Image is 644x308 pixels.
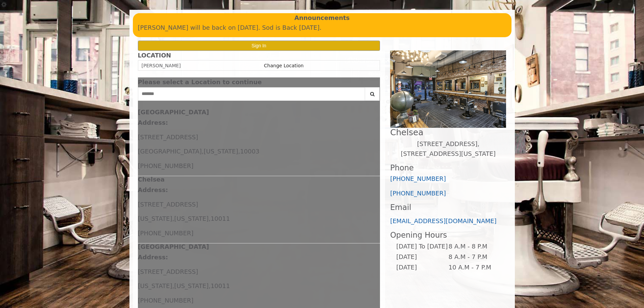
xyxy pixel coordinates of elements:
a: [EMAIL_ADDRESS][DOMAIN_NAME] [390,217,497,224]
td: 8 A.M - 8 P.M [448,241,501,252]
span: , [202,148,204,155]
b: Address: [138,186,168,193]
b: Announcements [294,13,350,23]
button: Sign In [138,41,380,50]
span: [US_STATE] [138,282,172,289]
p: [STREET_ADDRESS],[STREET_ADDRESS][US_STATE] [390,139,506,159]
span: [US_STATE] [174,215,209,222]
span: [STREET_ADDRESS] [138,268,198,275]
b: Chelsea [138,176,165,183]
span: [US_STATE] [174,282,209,289]
h3: Opening Hours [390,231,506,239]
span: , [172,282,174,289]
td: [DATE] To [DATE] [396,241,448,252]
span: 10011 [211,215,230,222]
h3: Phone [390,164,506,172]
td: [DATE] [396,262,448,273]
b: [GEOGRAPHIC_DATA] [138,109,209,116]
span: , [172,215,174,222]
b: Address: [138,119,168,126]
i: Search button [368,92,376,96]
span: [US_STATE] [138,215,172,222]
a: Change Location [264,63,304,68]
span: [PHONE_NUMBER] [138,230,194,237]
span: [GEOGRAPHIC_DATA] [138,148,202,155]
span: [PERSON_NAME] [142,63,181,68]
span: [STREET_ADDRESS] [138,201,198,208]
h2: Chelsea [390,128,506,137]
span: , [238,148,240,155]
a: [PHONE_NUMBER] [390,175,446,182]
span: 10011 [211,282,230,289]
span: , [209,215,211,222]
b: Address: [138,254,168,261]
span: , [209,282,211,289]
input: Search Center [138,87,365,101]
span: 10003 [240,148,259,155]
a: [PHONE_NUMBER] [390,190,446,197]
b: [GEOGRAPHIC_DATA] [138,243,209,250]
span: [US_STATE] [204,148,238,155]
div: Center Select [138,87,380,104]
span: [STREET_ADDRESS] [138,134,198,141]
td: 8 A.M - 7 P.M [448,252,501,262]
b: LOCATION [138,52,171,59]
h3: Email [390,203,506,212]
span: [PHONE_NUMBER] [138,162,194,169]
span: [PHONE_NUMBER] [138,297,194,304]
p: [PERSON_NAME] will be back on [DATE]. Sod is Back [DATE]. [138,23,506,33]
td: 10 A.M - 7 P.M [448,262,501,273]
button: close dialog [370,80,380,85]
span: Please select a Location to continue [138,78,262,86]
td: [DATE] [396,252,448,262]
